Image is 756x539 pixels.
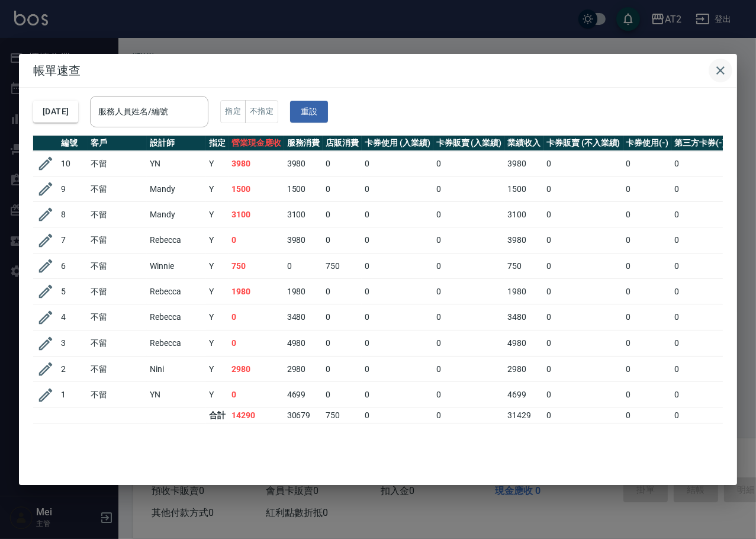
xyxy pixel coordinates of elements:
[623,136,672,151] th: 卡券使用(-)
[147,136,206,151] th: 設計師
[504,254,543,279] td: 750
[323,279,362,304] td: 0
[323,331,362,357] td: 0
[543,304,623,331] td: 0
[206,227,229,254] td: Y
[433,177,505,202] td: 0
[229,382,284,408] td: 0
[58,357,88,382] td: 2
[433,304,505,331] td: 0
[504,227,543,254] td: 3980
[206,304,229,331] td: Y
[147,382,206,408] td: YN
[206,331,229,357] td: Y
[671,136,728,151] th: 第三方卡券(-)
[623,357,672,382] td: 0
[284,151,323,177] td: 3980
[284,254,323,279] td: 0
[623,254,672,279] td: 0
[33,101,78,123] button: [DATE]
[362,331,433,357] td: 0
[671,202,728,227] td: 0
[284,202,323,227] td: 3100
[88,136,147,151] th: 客戶
[88,304,147,331] td: 不留
[543,177,623,202] td: 0
[147,177,206,202] td: Mandy
[623,202,672,227] td: 0
[229,357,284,382] td: 2980
[206,357,229,382] td: Y
[284,304,323,331] td: 3480
[362,357,433,382] td: 0
[671,408,728,423] td: 0
[58,382,88,408] td: 1
[433,408,505,423] td: 0
[206,382,229,408] td: Y
[147,279,206,304] td: Rebecca
[504,382,543,408] td: 4699
[284,357,323,382] td: 2980
[362,227,433,254] td: 0
[543,357,623,382] td: 0
[323,304,362,331] td: 0
[623,279,672,304] td: 0
[433,331,505,357] td: 0
[362,254,433,279] td: 0
[88,227,147,254] td: 不留
[147,304,206,331] td: Rebecca
[284,408,323,423] td: 30679
[58,254,88,279] td: 6
[543,151,623,177] td: 0
[88,357,147,382] td: 不留
[229,331,284,357] td: 0
[323,357,362,382] td: 0
[362,136,433,151] th: 卡券使用 (入業績)
[323,136,362,151] th: 店販消費
[323,254,362,279] td: 750
[147,357,206,382] td: Nini
[58,151,88,177] td: 10
[671,331,728,357] td: 0
[147,331,206,357] td: Rebecca
[323,202,362,227] td: 0
[88,382,147,408] td: 不留
[362,304,433,331] td: 0
[362,279,433,304] td: 0
[58,227,88,254] td: 7
[229,227,284,254] td: 0
[362,202,433,227] td: 0
[323,382,362,408] td: 0
[671,177,728,202] td: 0
[284,331,323,357] td: 4980
[88,177,147,202] td: 不留
[504,279,543,304] td: 1980
[671,227,728,254] td: 0
[19,54,737,87] h2: 帳單速查
[206,279,229,304] td: Y
[206,254,229,279] td: Y
[433,202,505,227] td: 0
[504,331,543,357] td: 4980
[623,151,672,177] td: 0
[543,408,623,423] td: 0
[543,331,623,357] td: 0
[623,304,672,331] td: 0
[147,227,206,254] td: Rebecca
[229,136,284,151] th: 營業現金應收
[206,177,229,202] td: Y
[433,357,505,382] td: 0
[543,279,623,304] td: 0
[229,254,284,279] td: 750
[58,279,88,304] td: 5
[290,101,328,123] button: 重設
[284,136,323,151] th: 服務消費
[504,136,543,151] th: 業績收入
[284,382,323,408] td: 4699
[229,202,284,227] td: 3100
[623,177,672,202] td: 0
[323,408,362,423] td: 750
[323,151,362,177] td: 0
[504,177,543,202] td: 1500
[58,202,88,227] td: 8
